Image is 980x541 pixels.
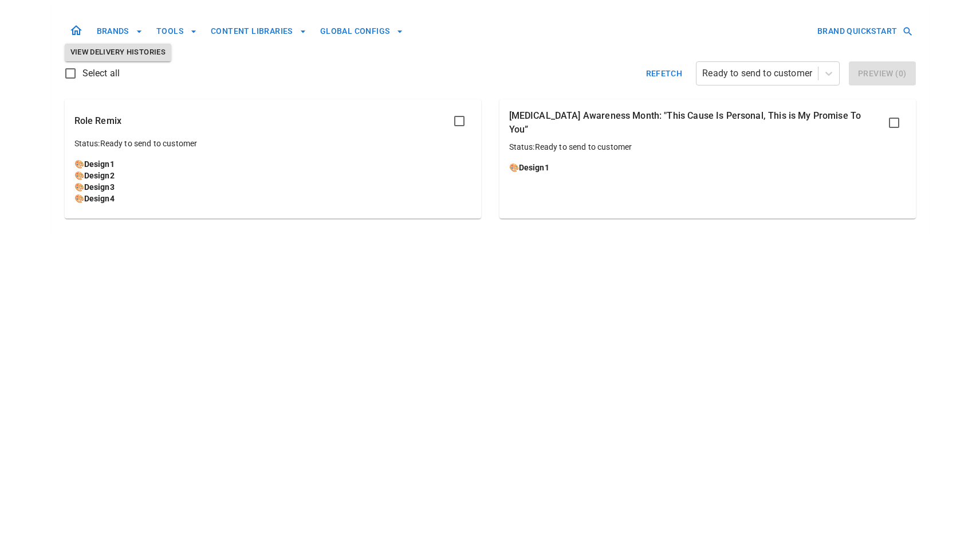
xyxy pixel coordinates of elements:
[74,193,471,204] p: 🎨
[92,21,147,42] button: BRANDS
[82,67,120,80] span: Select all
[84,182,115,192] a: Design3
[65,44,172,61] button: View Delivery Histories
[519,163,549,172] a: Design1
[641,61,687,85] button: Refetch
[206,21,311,42] button: CONTENT LIBRARIES
[74,170,471,181] p: 🎨
[74,181,471,193] p: 🎨
[152,21,202,42] button: TOOLS
[74,138,471,149] p: Status: Ready to send to customer
[74,158,471,170] p: 🎨
[84,159,115,169] a: Design1
[74,114,122,128] p: Role Remix
[813,21,915,42] button: BRAND QUICKSTART
[509,141,906,153] p: Status: Ready to send to customer
[84,194,115,203] a: Design4
[509,162,906,173] p: 🎨
[84,171,115,180] a: Design2
[509,109,882,137] p: [MEDICAL_DATA] Awareness Month: "This Cause Is Personal, This is My Promise To You”
[316,21,408,42] button: GLOBAL CONFIGS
